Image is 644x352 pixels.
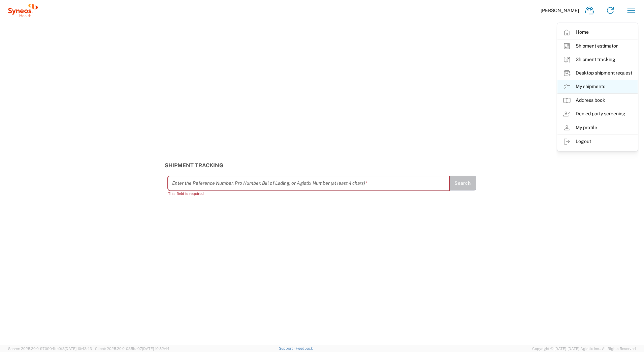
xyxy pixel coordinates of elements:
[557,94,638,107] a: Address book
[65,347,92,351] span: [DATE] 10:43:43
[557,80,638,93] a: My shipments
[165,162,480,169] h3: Shipment Tracking
[541,7,579,13] span: [PERSON_NAME]
[8,347,92,351] span: Server: 2025.20.0-970904bc0f3
[95,347,169,351] span: Client: 2025.20.0-035ba07
[557,66,638,80] a: Desktop shipment request
[557,135,638,148] a: Logout
[557,107,638,121] a: Denied party screening
[296,346,313,350] a: Feedback
[168,190,449,197] div: This field is required
[279,346,296,350] a: Support
[557,121,638,135] a: My profile
[557,53,638,66] a: Shipment tracking
[142,347,169,351] span: [DATE] 10:52:44
[532,346,636,352] span: Copyright © [DATE]-[DATE] Agistix Inc., All Rights Reserved
[557,39,638,53] a: Shipment estimator
[557,26,638,39] a: Home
